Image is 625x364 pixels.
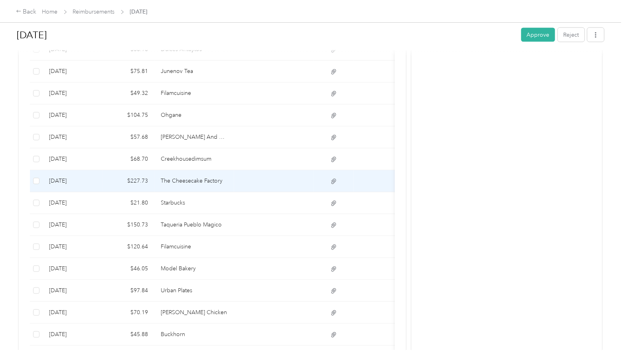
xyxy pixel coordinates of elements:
td: - [394,61,426,83]
td: - [394,192,426,214]
td: $68.70 [103,148,154,170]
td: $104.75 [103,104,154,126]
td: Starbucks [154,192,234,214]
h1: Aug 2025 [17,26,516,45]
td: $49.32 [103,83,154,104]
td: 8-4-2025 [43,324,103,346]
td: - [394,104,426,126]
td: Ohgane [154,104,234,126]
td: 8-12-2025 [43,192,103,214]
td: $46.05 [103,258,154,280]
td: 8-14-2025 [43,104,103,126]
td: - [394,148,426,170]
td: 8-6-2025 [43,258,103,280]
td: $45.88 [103,324,154,346]
td: $97.84 [103,280,154,302]
td: $227.73 [103,170,154,192]
td: $75.81 [103,61,154,83]
td: Junenov Tea [154,61,234,83]
td: Mr. Lee Chicken [154,302,234,324]
td: $70.19 [103,302,154,324]
td: Filamcuisine [154,236,234,258]
td: - [394,324,426,346]
td: - [394,258,426,280]
td: - [394,214,426,236]
td: 8-4-2025 [43,302,103,324]
td: $57.68 [103,126,154,148]
td: $150.73 [103,214,154,236]
td: $21.80 [103,192,154,214]
td: - [394,280,426,302]
td: - [394,302,426,324]
td: 8-13-2025 [43,148,103,170]
td: - [394,83,426,104]
td: 8-21-2025 [43,83,103,104]
td: 8-13-2025 [43,170,103,192]
td: Creekhousedimsum [154,148,234,170]
td: Oishi Sushi And Grill [154,126,234,148]
td: 8-6-2025 [43,280,103,302]
td: Filamcuisine [154,83,234,104]
td: The Cheesecake Factory [154,170,234,192]
td: 8-13-2025 [43,126,103,148]
td: - [394,170,426,192]
iframe: Everlance-gr Chat Button Frame [580,319,625,364]
div: Back [16,7,37,17]
td: Urban Plates [154,280,234,302]
td: Model Bakery [154,258,234,280]
td: - [394,126,426,148]
button: Approve [521,28,555,42]
a: Home [42,8,58,15]
button: Reject [558,28,585,42]
td: - [394,236,426,258]
td: 8-7-2025 [43,236,103,258]
span: [DATE] [130,8,148,16]
td: Buckhorn [154,324,234,346]
a: Reimbursements [73,8,115,15]
td: $120.64 [103,236,154,258]
td: 8-22-2025 [43,61,103,83]
td: 8-12-2025 [43,214,103,236]
td: Taqueria Pueblo Magico [154,214,234,236]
